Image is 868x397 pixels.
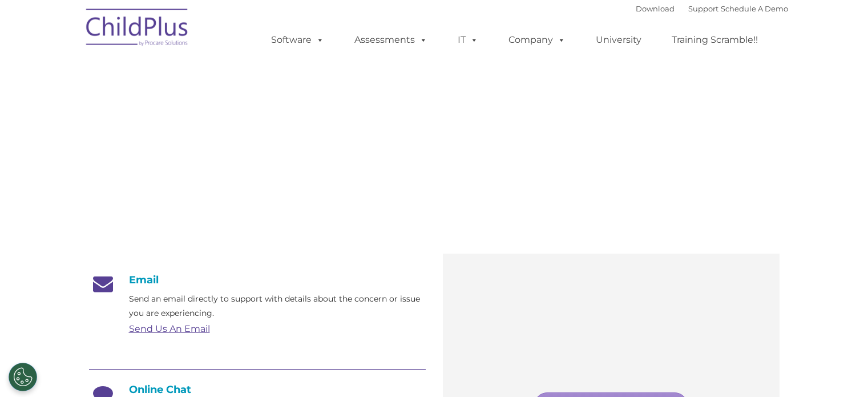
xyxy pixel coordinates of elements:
[129,292,426,320] p: Send an email directly to support with details about the concern or issue you are experiencing.
[89,383,426,396] h4: Online Chat
[89,274,426,286] h4: Email
[636,4,675,13] a: Download
[636,4,788,13] font: |
[343,29,439,51] a: Assessments
[129,323,210,334] a: Send Us An Email
[9,363,37,391] button: Cookies Settings
[497,29,577,51] a: Company
[660,29,769,51] a: Training Scramble!!
[80,1,195,58] img: ChildPlus by Procare Solutions
[446,29,490,51] a: IT
[721,4,788,13] a: Schedule A Demo
[584,29,653,51] a: University
[688,4,718,13] a: Support
[260,29,336,51] a: Software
